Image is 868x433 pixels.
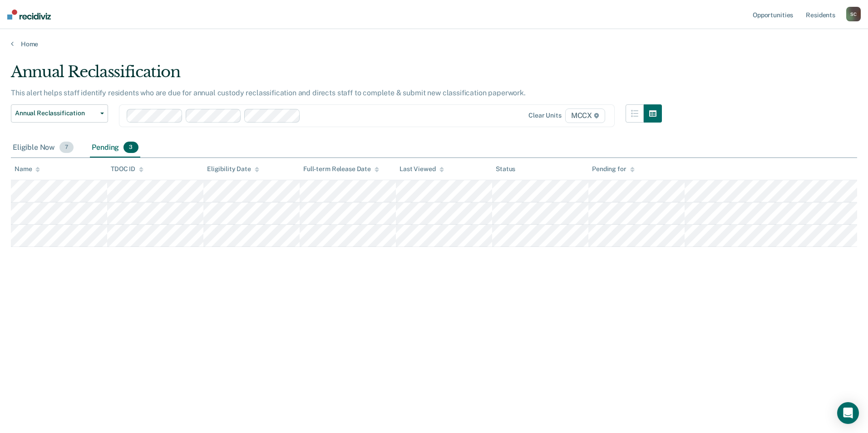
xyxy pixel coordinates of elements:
[846,7,861,21] button: SC
[111,165,143,173] div: TDOC ID
[59,142,74,153] span: 7
[15,165,40,173] div: Name
[11,63,662,89] div: Annual Reclassification
[15,109,97,117] span: Annual Reclassification
[399,165,444,173] div: Last Viewed
[528,112,562,119] div: Clear units
[11,104,108,123] button: Annual Reclassification
[11,138,75,158] div: Eligible Now7
[11,40,857,48] a: Home
[565,108,605,123] span: MCCX
[11,89,526,97] p: This alert helps staff identify residents who are due for annual custody reclassification and dir...
[496,165,515,173] div: Status
[123,142,138,153] span: 3
[846,7,861,21] div: S C
[7,10,51,20] img: Recidiviz
[207,165,259,173] div: Eligibility Date
[592,165,634,173] div: Pending for
[303,165,379,173] div: Full-term Release Date
[837,402,859,424] div: Open Intercom Messenger
[90,138,140,158] div: Pending3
